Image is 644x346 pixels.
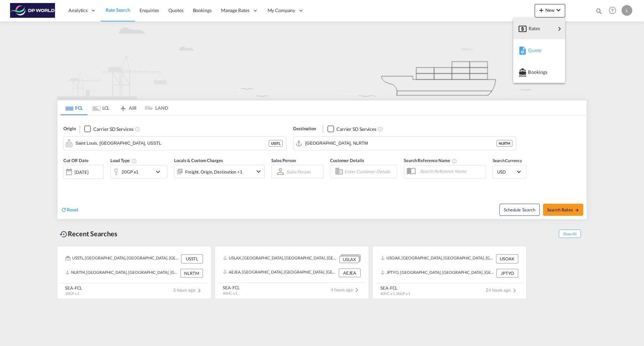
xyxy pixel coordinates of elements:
md-icon: icon-chevron-right [555,25,563,33]
button: Bookings [513,61,565,83]
div: Bookings [519,64,560,81]
span: Rates [529,22,537,35]
button: Quote [513,39,565,61]
div: Quote [519,42,560,59]
span: Quote [528,44,535,57]
span: Bookings [528,65,535,79]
